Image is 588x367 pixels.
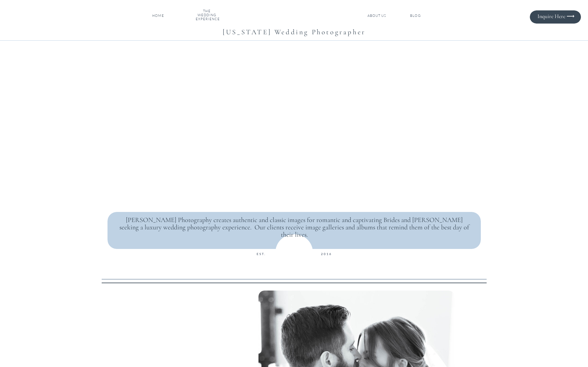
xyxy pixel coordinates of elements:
[367,14,387,18] a: ABOUT US
[532,13,575,19] a: Inquire Here ⟶
[151,14,165,18] a: HOME
[404,14,427,18] a: BLOG
[117,216,471,235] p: [PERSON_NAME] Photography creates authentic and classic images for romantic and captivating Bride...
[145,26,443,37] h1: [US_STATE] Wedding Photographer
[196,9,218,22] a: THE WEDDINGEXPERIENCE
[231,251,357,258] p: EST. 2016
[196,9,218,22] nav: THE WEDDING EXPERIENCE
